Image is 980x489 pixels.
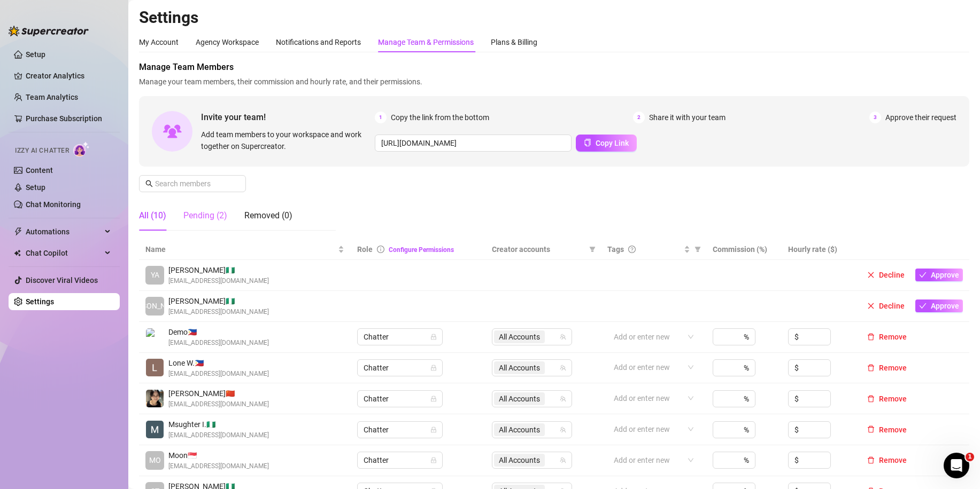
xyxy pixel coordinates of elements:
span: Chatter [364,360,436,376]
span: [PERSON_NAME] [126,300,183,312]
img: AI Chatter [73,141,90,157]
span: Approve [931,271,959,279]
span: [PERSON_NAME] 🇳🇬 [168,264,269,276]
span: All Accounts [499,362,540,374]
span: filter [587,241,598,257]
span: YA [151,269,159,281]
div: Agency Workspace [196,36,259,48]
div: All (10) [139,209,166,222]
span: All Accounts [494,392,545,405]
span: Decline [879,302,905,310]
button: Remove [863,361,911,374]
span: search [145,180,153,187]
span: All Accounts [499,331,540,343]
span: Lone W. 🇵🇭 [168,357,269,369]
div: My Account [139,36,179,48]
div: Plans & Billing [491,36,537,48]
a: Discover Viral Videos [26,276,98,285]
span: Chatter [364,329,436,345]
span: lock [430,396,437,402]
th: Commission (%) [706,239,781,260]
span: Approve [931,302,959,310]
div: Manage Team & Permissions [378,36,474,48]
img: logo-BBDzfeDw.svg [9,26,89,36]
span: 1 [966,453,974,461]
span: delete [867,364,875,372]
span: Decline [879,271,905,279]
a: Content [26,166,53,175]
span: Manage your team members, their commission and hourly rate, and their permissions. [139,76,969,88]
span: [EMAIL_ADDRESS][DOMAIN_NAME] [168,461,269,471]
img: Msughter Iornav [146,421,164,438]
img: Anselmo Israel [146,390,164,407]
span: Add team members to your workspace and work together on Supercreator. [201,129,371,152]
span: check [919,271,927,279]
span: [PERSON_NAME] 🇳🇬 [168,295,269,307]
span: All Accounts [494,330,545,343]
span: team [560,334,566,340]
span: Chatter [364,391,436,407]
a: Creator Analytics [26,67,111,84]
div: Pending (2) [183,209,227,222]
span: [EMAIL_ADDRESS][DOMAIN_NAME] [168,369,269,379]
a: Settings [26,297,54,306]
input: Search members [155,178,231,190]
span: Chatter [364,452,436,468]
span: filter [692,241,703,257]
a: Configure Permissions [389,246,454,254]
span: lock [430,365,437,371]
button: Copy Link [576,135,637,152]
span: delete [867,425,875,433]
span: Izzy AI Chatter [15,146,69,156]
span: All Accounts [494,361,545,374]
span: delete [867,456,875,464]
img: Chat Copilot [14,249,21,257]
button: Approve [915,299,963,312]
button: Remove [863,423,911,436]
span: Share it with your team [649,112,726,123]
span: Remove [879,456,907,464]
span: All Accounts [499,393,540,405]
a: Setup [26,183,45,192]
span: close [867,271,875,279]
button: Decline [863,299,909,312]
span: lock [430,427,437,433]
span: Remove [879,395,907,403]
span: All Accounts [499,424,540,436]
button: Decline [863,269,909,281]
span: Remove [879,425,907,434]
span: lock [430,334,437,340]
span: Remove [879,333,907,341]
span: [EMAIL_ADDRESS][DOMAIN_NAME] [168,338,269,348]
span: Tags [607,243,624,255]
span: team [560,396,566,402]
img: Demo [146,328,164,346]
span: [PERSON_NAME] 🇨🇳 [168,388,269,399]
span: Chat Copilot [26,244,102,262]
span: filter [589,246,596,253]
span: Creator accounts [492,243,585,255]
img: Lone Wolf [146,359,164,376]
button: Remove [863,330,911,343]
span: All Accounts [494,454,545,467]
h2: Settings [139,7,969,28]
a: Purchase Subscription [26,110,111,127]
span: Name [145,243,336,255]
a: Team Analytics [26,93,78,101]
span: check [919,302,927,310]
th: Name [139,239,351,260]
span: [EMAIL_ADDRESS][DOMAIN_NAME] [168,399,269,409]
span: Copy the link from the bottom [391,112,489,123]
span: [EMAIL_ADDRESS][DOMAIN_NAME] [168,307,269,317]
span: team [560,365,566,371]
span: team [560,427,566,433]
span: delete [867,333,875,341]
span: info-circle [377,246,384,253]
span: Automations [26,223,102,240]
button: Approve [915,269,963,281]
span: Msughter I. 🇳🇬 [168,419,269,430]
button: Remove [863,392,911,405]
span: delete [867,395,875,403]
span: close [867,302,875,310]
span: Moon 🇸🇬 [168,449,269,461]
